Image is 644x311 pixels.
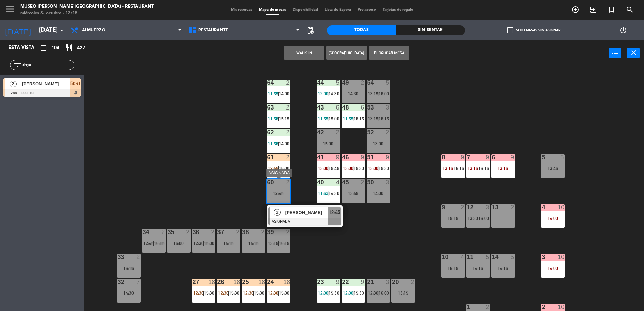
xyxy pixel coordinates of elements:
button: [GEOGRAPHIC_DATA] [326,46,367,60]
div: ASIGNADA [266,169,292,177]
div: 7 [136,279,140,285]
div: 14:30 [117,291,141,296]
div: 4 [336,179,340,185]
span: | [153,241,154,246]
span: Mis reservas [228,8,256,12]
div: 5 [386,80,390,86]
span: | [203,290,204,296]
div: 3 [386,179,390,185]
span: | [378,166,379,171]
div: 10 [558,254,564,260]
div: 2 [261,229,265,235]
div: 3 [386,104,390,111]
span: | [278,141,279,146]
div: 18 [208,279,215,285]
i: power_settings_new [619,26,627,34]
span: 16:15 [379,116,389,121]
div: 2 [136,254,140,260]
span: | [477,216,479,221]
span: 12:45 [143,241,154,246]
div: 3 [386,279,390,285]
span: | [328,116,329,121]
div: 44 [317,80,318,86]
span: 13:15 [468,166,478,171]
div: 5 [486,254,490,260]
span: 2 [10,81,17,87]
div: 15:15 [441,216,465,221]
label: Solo mesas sin asignar [507,27,560,33]
span: 14:00 [279,91,289,96]
span: 11:56 [268,141,279,146]
div: Sin sentar [396,25,465,35]
span: 13:15 [368,116,378,121]
span: | [353,116,354,121]
span: | [378,116,379,121]
span: | [278,241,279,246]
span: | [278,166,279,171]
div: 2 [386,129,390,135]
div: 9 [336,154,340,160]
span: 104 [51,44,59,52]
span: 427 [77,44,85,52]
span: 15:00 [254,290,264,296]
div: 2 [510,204,515,210]
span: 16:15 [279,241,289,246]
div: 9 [386,154,390,160]
span: | [228,290,229,296]
span: 11:55 [343,116,353,121]
span: 12:00 [343,290,353,296]
span: Almuerzo [82,28,105,33]
div: 13:15 [391,291,415,296]
span: | [328,191,329,196]
span: Lista de Espera [321,8,354,12]
span: 15:30 [329,290,339,296]
span: 11:52 [318,191,328,196]
span: 15:45 [329,166,339,171]
span: | [203,241,204,246]
div: 3 [486,204,490,210]
div: 2 [286,129,290,135]
span: 12:30 [243,290,254,296]
button: close [627,48,640,58]
div: 9 [442,204,442,210]
div: 9 [361,154,365,160]
i: menu [5,4,15,14]
div: 2 [236,229,240,235]
button: Bloquear Mesa [369,46,409,60]
i: turned_in_not [608,6,616,14]
div: 2 [286,229,290,235]
span: 16:15 [154,241,165,246]
div: 18 [283,279,290,285]
div: 6 [361,104,365,111]
div: 14:15 [217,241,240,246]
span: | [278,290,279,296]
span: 12:45 [268,166,279,171]
span: | [477,166,479,171]
div: 40 [317,179,318,185]
span: 16:00 [478,216,489,221]
span: 15:30 [354,166,364,171]
span: 15:00 [279,290,289,296]
div: 15:00 [167,241,191,246]
span: Mapa de mesas [256,8,289,12]
span: | [278,116,279,121]
span: 12:30 [268,290,279,296]
div: 9 [510,154,515,160]
span: Restaurante [198,28,228,33]
input: Filtrar por nombre... [22,61,74,69]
